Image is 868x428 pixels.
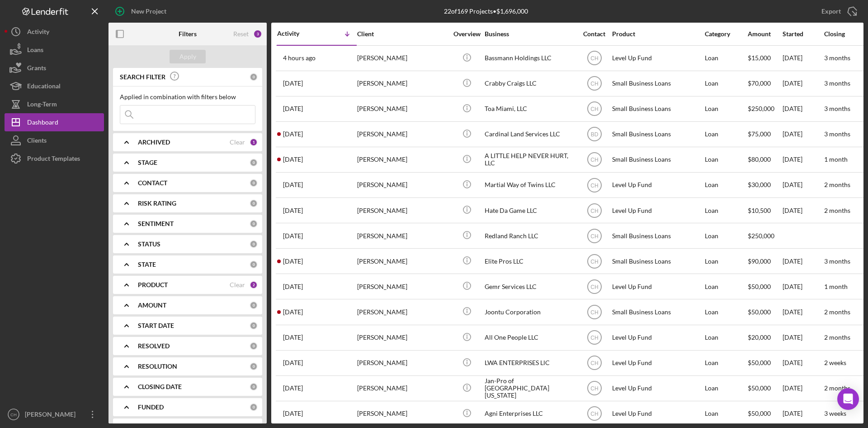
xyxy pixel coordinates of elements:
[590,284,598,290] text: CH
[590,411,598,417] text: CH
[170,50,206,63] button: Apply
[748,326,782,350] div: $20,000
[138,220,174,227] b: SENTIMENT
[27,77,61,97] div: Educational
[590,106,598,112] text: CH
[138,281,168,289] b: PRODUCT
[612,46,703,70] div: Level Up Fund
[748,274,782,298] div: $50,000
[748,122,782,146] div: $75,000
[5,95,104,113] button: Long-Term
[138,139,170,146] b: ARCHIVED
[250,199,258,207] div: 0
[357,249,448,273] div: [PERSON_NAME]
[705,72,747,96] div: Loan
[357,72,448,96] div: [PERSON_NAME]
[837,388,859,410] div: Open Intercom Messenger
[357,351,448,375] div: [PERSON_NAME]
[612,173,703,197] div: Level Up Fund
[824,359,846,366] time: 2 weeks
[612,351,703,375] div: Level Up Fund
[250,301,258,309] div: 0
[783,46,823,70] div: [DATE]
[748,173,782,197] div: $30,000
[748,351,782,375] div: $50,000
[250,281,258,289] div: 2
[230,139,245,146] div: Clear
[5,131,104,149] button: Clients
[485,173,575,197] div: Martial Way of Twins LLC
[108,2,175,20] button: New Project
[250,159,258,167] div: 0
[250,179,258,187] div: 0
[590,207,598,214] text: CH
[612,224,703,248] div: Small Business Loans
[357,300,448,324] div: [PERSON_NAME]
[138,261,156,268] b: STATE
[824,207,850,214] time: 2 months
[590,360,598,366] text: CH
[485,97,575,121] div: Toa Miami, LLC
[783,300,823,324] div: [DATE]
[357,224,448,248] div: [PERSON_NAME]
[250,73,258,81] div: 0
[357,122,448,146] div: [PERSON_NAME]
[233,30,249,38] div: Reset
[485,224,575,248] div: Redland Ranch LLC
[485,72,575,96] div: Crabby Craigs LLC
[590,309,598,316] text: CH
[138,404,164,411] b: FUNDED
[612,249,703,273] div: Small Business Loans
[10,412,17,417] text: CH
[748,300,782,324] div: $50,000
[120,73,165,81] b: SEARCH FILTER
[590,131,598,138] text: BD
[577,30,611,38] div: Contact
[705,274,747,298] div: Loan
[748,148,782,172] div: $80,000
[783,97,823,121] div: [DATE]
[783,376,823,400] div: [DATE]
[748,376,782,400] div: $50,000
[5,149,104,168] button: Product Templates
[705,376,747,400] div: Loan
[824,283,848,290] time: 1 month
[5,113,104,131] button: Dashboard
[250,260,258,269] div: 0
[748,198,782,222] div: $10,500
[357,198,448,222] div: [PERSON_NAME]
[748,249,782,273] div: $90,000
[283,385,303,392] time: 2025-07-17 14:50
[590,55,598,62] text: CH
[5,23,104,41] button: Activity
[612,274,703,298] div: Level Up Fund
[748,97,782,121] div: $250,000
[612,376,703,400] div: Level Up Fund
[783,402,823,426] div: [DATE]
[748,224,782,248] div: $250,000
[824,181,850,188] time: 2 months
[783,72,823,96] div: [DATE]
[283,258,303,265] time: 2025-07-30 17:03
[783,274,823,298] div: [DATE]
[5,41,104,59] button: Loans
[283,80,303,87] time: 2025-08-10 11:35
[612,30,703,38] div: Product
[357,173,448,197] div: [PERSON_NAME]
[705,148,747,172] div: Loan
[27,113,58,134] div: Dashboard
[612,198,703,222] div: Level Up Fund
[357,326,448,350] div: [PERSON_NAME]
[5,77,104,95] a: Educational
[590,182,598,188] text: CH
[450,30,484,38] div: Overview
[485,376,575,400] div: Jan-Pro of [GEOGRAPHIC_DATA][US_STATE]
[250,240,258,248] div: 0
[705,224,747,248] div: Loan
[138,159,157,166] b: STAGE
[612,97,703,121] div: Small Business Loans
[612,72,703,96] div: Small Business Loans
